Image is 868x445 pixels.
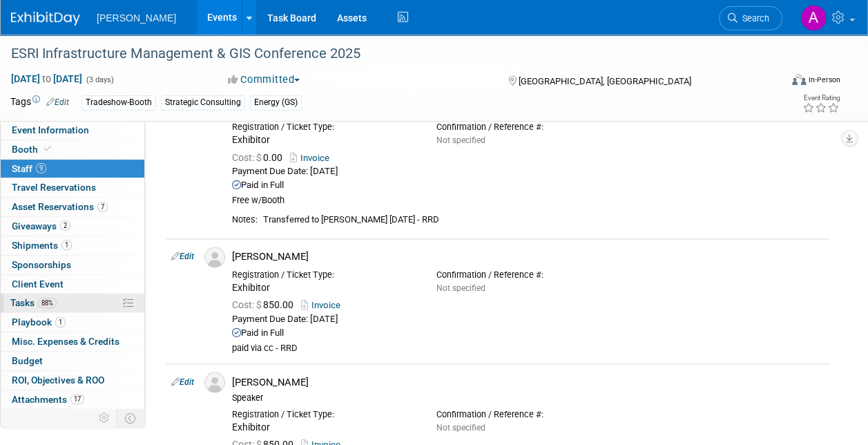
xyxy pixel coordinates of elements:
[232,392,824,403] div: Speaker
[85,75,114,84] span: (3 days)
[55,317,66,328] span: 1
[232,375,824,388] div: [PERSON_NAME]
[12,355,43,366] span: Budget
[720,72,840,93] div: Event Format
[232,269,416,280] div: Registration / Ticket Type:
[250,95,302,110] div: Energy (GS)
[232,408,416,419] div: Registration / Ticket Type:
[204,372,225,392] img: Associate-Profile-5.png
[204,247,225,267] img: Associate-Profile-5.png
[232,299,299,310] span: 850.00
[232,180,824,191] div: Paid in Full
[1,313,144,332] a: Playbook1
[10,73,83,85] span: [DATE] [DATE]
[719,6,782,30] a: Search
[737,13,769,23] span: Search
[1,178,144,197] a: Travel Reservations
[10,297,57,308] span: Tasks
[232,122,416,133] div: Registration / Ticket Type:
[10,95,69,111] td: Tags
[436,122,620,133] div: Confirmation / Reference #:
[171,377,194,386] a: Edit
[12,124,89,135] span: Event Information
[232,250,824,263] div: [PERSON_NAME]
[6,41,769,66] div: ESRI Infrastructure Management & GIS Conference 2025
[81,95,156,110] div: Tradeshow-Booth
[12,394,84,405] span: Attachments
[232,166,824,178] div: Payment Due Date: [DATE]
[1,140,144,159] a: Booth
[1,256,144,274] a: Sponsorships
[1,217,144,236] a: Giveaways2
[1,198,144,216] a: Asset Reservations7
[12,336,119,347] span: Misc. Expenses & Credits
[12,201,108,212] span: Asset Reservations
[161,95,245,110] div: Strategic Consulting
[38,298,57,308] span: 88%
[12,259,71,270] span: Sponsorships
[12,220,70,231] span: Giveaways
[232,342,824,354] div: paid via cc - RRD
[60,220,70,231] span: 2
[12,144,54,155] span: Booth
[232,214,258,225] div: Notes:
[171,252,194,261] a: Edit
[792,74,806,85] img: Format-Inperson.png
[12,182,96,193] span: Travel Reservations
[232,134,416,146] div: Exhibitor
[436,135,485,145] span: Not specified
[232,421,416,433] div: Exhibitor
[519,76,691,86] span: [GEOGRAPHIC_DATA], [GEOGRAPHIC_DATA]
[1,352,144,370] a: Budget
[1,332,144,351] a: Misc. Expenses & Credits
[1,371,144,390] a: ROI, Objectives & ROO
[232,313,824,325] div: Payment Due Date: [DATE]
[97,12,176,23] span: [PERSON_NAME]
[12,163,46,174] span: Staff
[40,73,53,84] span: to
[232,327,824,339] div: Paid in Full
[44,145,51,153] i: Booth reservation complete
[232,152,288,163] span: 0.00
[263,214,824,226] div: Transferred to [PERSON_NAME] [DATE] - RRD
[436,408,620,419] div: Confirmation / Reference #:
[1,390,144,409] a: Attachments17
[12,375,104,386] span: ROI, Objectives & ROO
[232,281,416,294] div: Exhibitor
[232,299,263,310] span: Cost: $
[436,269,620,280] div: Confirmation / Reference #:
[223,73,305,87] button: Committed
[232,152,263,163] span: Cost: $
[36,163,46,173] span: 9
[301,299,346,310] a: Invoice
[232,195,824,207] div: Free w/Booth
[1,275,144,294] a: Client Event
[436,422,485,432] span: Not specified
[436,283,485,292] span: Not specified
[1,294,144,312] a: Tasks88%
[808,75,840,85] div: In-Person
[12,278,64,290] span: Client Event
[1,160,144,178] a: Staff9
[117,409,145,427] td: Toggle Event Tabs
[46,97,69,107] a: Edit
[800,5,827,31] img: Amy Reese
[61,240,72,250] span: 1
[802,95,840,102] div: Event Rating
[11,12,80,26] img: ExhibitDay
[1,236,144,255] a: Shipments1
[12,240,72,251] span: Shipments
[12,316,66,328] span: Playbook
[70,394,84,404] span: 17
[1,121,144,140] a: Event Information
[97,202,108,212] span: 7
[290,153,335,163] a: Invoice
[93,409,117,427] td: Personalize Event Tab Strip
